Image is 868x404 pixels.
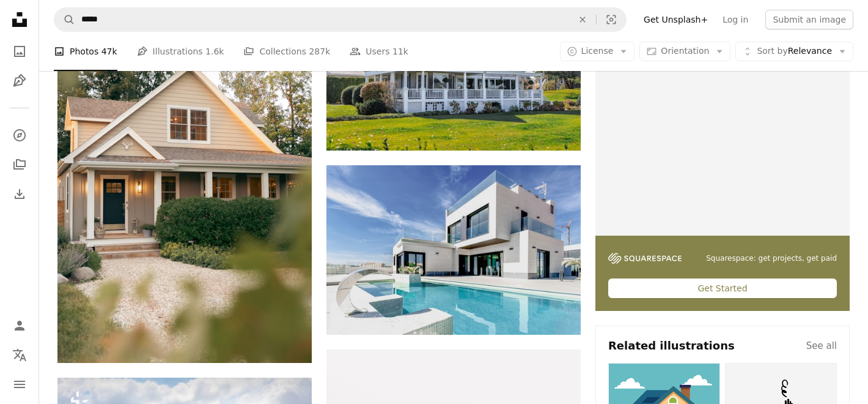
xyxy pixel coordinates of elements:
[326,165,581,334] img: white concrete building under blue sky during daytime
[757,45,832,58] span: Relevance
[715,10,756,29] a: Log in
[757,46,787,56] span: Sort by
[326,60,581,71] a: gray wooden house
[7,123,32,148] a: Explore
[7,7,32,34] a: Home — Unsplash
[205,45,224,58] span: 1.6k
[7,313,32,338] a: Log in / Sign up
[7,372,32,397] button: Menu
[7,182,32,206] a: Download History
[765,10,853,29] button: Submit an image
[7,69,32,93] a: Illustrations
[326,244,581,255] a: white concrete building under blue sky during daytime
[7,39,32,64] a: Photos
[636,10,715,29] a: Get Unsplash+
[608,253,682,264] img: file-1747939142011-51e5cc87e3c9
[392,45,408,58] span: 11k
[350,32,408,71] a: Users 11k
[560,42,635,61] button: License
[54,8,75,31] button: Search Unsplash
[243,32,330,71] a: Collections 287k
[806,339,837,353] a: See all
[639,42,730,61] button: Orientation
[54,7,627,32] form: Find visuals sitewide
[137,32,224,71] a: Illustrations 1.6k
[735,42,853,61] button: Sort byRelevance
[7,343,32,367] button: Language
[608,279,837,298] div: Get Started
[569,8,596,31] button: Clear
[57,166,312,178] a: a house with a blue front door and a brown front door
[309,45,330,58] span: 287k
[608,339,735,353] h4: Related illustrations
[661,46,709,56] span: Orientation
[706,253,837,264] span: Squarespace: get projects, get paid
[7,152,32,177] a: Collections
[597,8,626,31] button: Visual search
[581,46,614,56] span: License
